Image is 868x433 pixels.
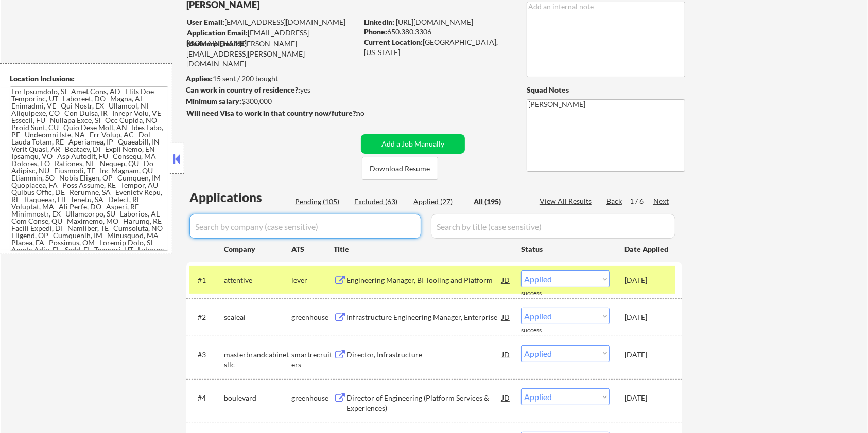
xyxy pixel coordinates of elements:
[396,17,473,26] a: [URL][DOMAIN_NAME]
[187,17,357,27] div: [EMAIL_ADDRESS][DOMAIN_NAME]
[187,28,357,48] div: [EMAIL_ADDRESS][DOMAIN_NAME]
[224,350,291,370] div: masterbrandcabinetsllc
[198,312,216,322] div: #2
[501,308,511,326] div: JD
[364,37,510,57] div: [GEOGRAPHIC_DATA], [US_STATE]
[527,85,685,95] div: Squad Notes
[189,191,291,204] div: Applications
[186,39,240,48] strong: Mailslurp Email:
[334,244,511,255] div: Title
[10,74,168,84] div: Location Inclusions:
[431,214,675,239] input: Search by title (case sensitive)
[186,109,358,117] strong: Will need Visa to work in that country now/future?:
[364,17,394,26] strong: LinkedIn:
[346,350,502,360] div: Director, Infrastructure
[291,312,334,322] div: greenhouse
[521,240,610,258] div: Status
[624,312,670,322] div: [DATE]
[291,393,334,403] div: greenhouse
[186,96,357,106] div: $300,000
[540,196,595,206] div: View All Results
[521,326,562,335] div: success
[364,27,510,37] div: 650.380.3306
[624,393,670,403] div: [DATE]
[187,17,224,26] strong: User Email:
[224,244,291,255] div: Company
[224,312,291,322] div: scaleai
[624,244,670,255] div: Date Applied
[346,275,502,285] div: Engineering Manager, BI Tooling and Platform
[362,157,438,180] button: Download Resume
[189,214,421,239] input: Search by company (case sensitive)
[354,196,406,207] div: Excluded (63)
[186,97,241,105] strong: Minimum salary:
[346,393,502,413] div: Director of Engineering (Platform Services & Experiences)
[198,275,216,285] div: #1
[186,74,213,83] strong: Applies:
[361,134,465,154] button: Add a Job Manually
[624,350,670,360] div: [DATE]
[501,345,511,364] div: JD
[653,196,670,206] div: Next
[291,275,334,285] div: lever
[224,393,291,403] div: boulevard
[186,74,357,84] div: 15 sent / 200 bought
[346,312,502,322] div: Infrastructure Engineering Manager, Enterprise
[364,38,423,46] strong: Current Location:
[295,196,346,207] div: Pending (105)
[521,289,562,298] div: success
[291,244,334,255] div: ATS
[413,196,465,207] div: Applied (27)
[198,350,216,360] div: #3
[186,85,354,95] div: yes
[501,270,511,289] div: JD
[364,27,387,36] strong: Phone:
[606,196,623,206] div: Back
[186,85,300,94] strong: Can work in country of residence?:
[187,28,248,37] strong: Application Email:
[474,196,525,207] div: All (195)
[356,108,386,118] div: no
[630,196,653,206] div: 1 / 6
[198,393,216,403] div: #4
[624,275,670,285] div: [DATE]
[501,388,511,407] div: JD
[224,275,291,285] div: attentive
[291,350,334,370] div: smartrecruiters
[186,39,357,69] div: [PERSON_NAME][EMAIL_ADDRESS][PERSON_NAME][DOMAIN_NAME]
